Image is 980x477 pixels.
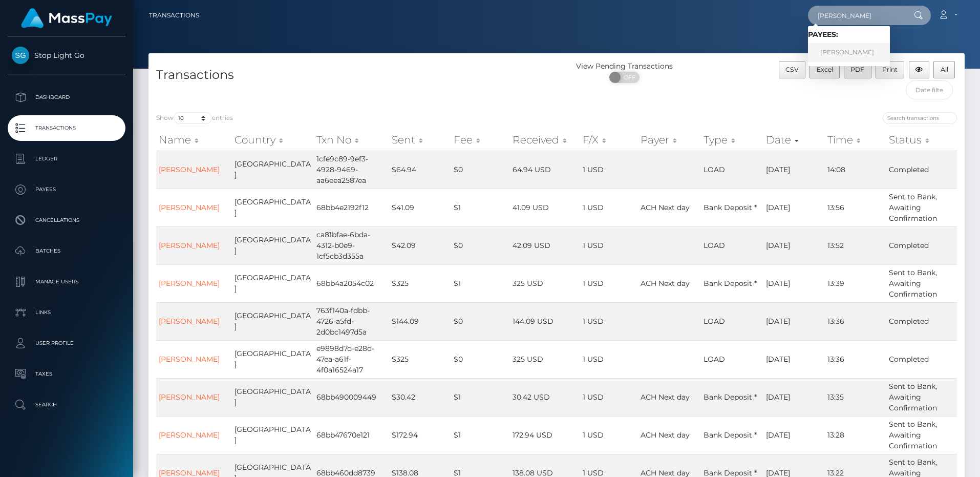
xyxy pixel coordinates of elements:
[701,151,763,189] td: LOAD
[817,66,833,73] span: Excel
[763,226,825,264] td: [DATE]
[886,340,957,378] td: Completed
[580,340,638,378] td: 1 USD
[701,302,763,340] td: LOAD
[825,151,886,189] td: 14:08
[389,378,452,416] td: $30.42
[451,226,510,264] td: $0
[12,243,121,259] p: Batches
[580,189,638,226] td: 1 USD
[389,264,452,302] td: $325
[389,151,452,189] td: $64.94
[510,130,580,150] th: Received: activate to sort column ascending
[451,151,510,189] td: $0
[159,392,220,402] a: [PERSON_NAME]
[701,130,763,150] th: Type: activate to sort column ascending
[389,416,452,454] td: $172.94
[580,264,638,302] td: 1 USD
[580,226,638,264] td: 1 USD
[909,61,930,78] button: Column visibility
[232,130,314,150] th: Country: activate to sort column ascending
[389,302,452,340] td: $144.09
[580,416,638,454] td: 1 USD
[159,317,220,326] a: [PERSON_NAME]
[159,165,220,174] a: [PERSON_NAME]
[8,361,125,387] a: Taxes
[906,80,953,99] input: Date filter
[12,182,121,197] p: Payees
[886,151,957,189] td: Completed
[510,226,580,264] td: 42.09 USD
[825,340,886,378] td: 13:36
[808,30,890,39] h6: Payees:
[825,264,886,302] td: 13:39
[8,146,125,172] a: Ledger
[615,72,641,83] span: OFF
[314,416,389,454] td: 68bb47670e121
[12,120,121,136] p: Transactions
[886,378,957,416] td: Sent to Bank, Awaiting Confirmation
[825,416,886,454] td: 13:28
[8,392,125,418] a: Search
[580,151,638,189] td: 1 USD
[638,130,701,150] th: Payer: activate to sort column ascending
[156,112,233,124] label: Show entries
[389,130,452,150] th: Sent: activate to sort column ascending
[701,378,763,416] td: Bank Deposit *
[701,264,763,302] td: Bank Deposit *
[451,264,510,302] td: $1
[510,151,580,189] td: 64.94 USD
[886,130,957,150] th: Status: activate to sort column ascending
[12,305,121,320] p: Links
[809,61,840,78] button: Excel
[876,61,905,78] button: Print
[8,85,125,110] a: Dashboard
[12,366,121,382] p: Taxes
[886,189,957,226] td: Sent to Bank, Awaiting Confirmation
[159,355,220,364] a: [PERSON_NAME]
[8,51,125,60] span: Stop Light Go
[701,189,763,226] td: Bank Deposit *
[232,189,314,226] td: [GEOGRAPHIC_DATA]
[641,279,690,288] span: ACH Next day
[21,8,112,28] img: MassPay Logo
[12,213,121,228] p: Cancellations
[701,340,763,378] td: LOAD
[701,416,763,454] td: Bank Deposit *
[779,61,806,78] button: CSV
[641,430,690,440] span: ACH Next day
[510,302,580,340] td: 144.09 USD
[149,5,199,26] a: Transactions
[451,378,510,416] td: $1
[825,378,886,416] td: 13:35
[451,416,510,454] td: $1
[883,112,957,124] input: Search transactions
[701,226,763,264] td: LOAD
[232,151,314,189] td: [GEOGRAPHIC_DATA]
[156,130,232,150] th: Name: activate to sort column ascending
[314,264,389,302] td: 68bb4a2054c02
[763,151,825,189] td: [DATE]
[232,340,314,378] td: [GEOGRAPHIC_DATA]
[232,378,314,416] td: [GEOGRAPHIC_DATA]
[763,340,825,378] td: [DATE]
[314,151,389,189] td: 1cfe9c89-9ef3-4928-9469-aa6eea2587ea
[12,151,121,167] p: Ledger
[389,189,452,226] td: $41.09
[641,203,690,212] span: ACH Next day
[808,43,890,62] a: [PERSON_NAME]
[232,226,314,264] td: [GEOGRAPHIC_DATA]
[314,226,389,264] td: ca81bfae-6bda-4312-b0e9-1cf5cb3d355a
[510,416,580,454] td: 172.94 USD
[8,269,125,295] a: Manage Users
[12,47,29,64] img: Stop Light Go
[510,189,580,226] td: 41.09 USD
[886,226,957,264] td: Completed
[825,189,886,226] td: 13:56
[825,130,886,150] th: Time: activate to sort column ascending
[933,61,955,78] button: All
[641,392,690,402] span: ACH Next day
[314,340,389,378] td: e9898d7d-e28d-47ea-a61f-4f0a16524a17
[232,302,314,340] td: [GEOGRAPHIC_DATA]
[886,416,957,454] td: Sent to Bank, Awaiting Confirmation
